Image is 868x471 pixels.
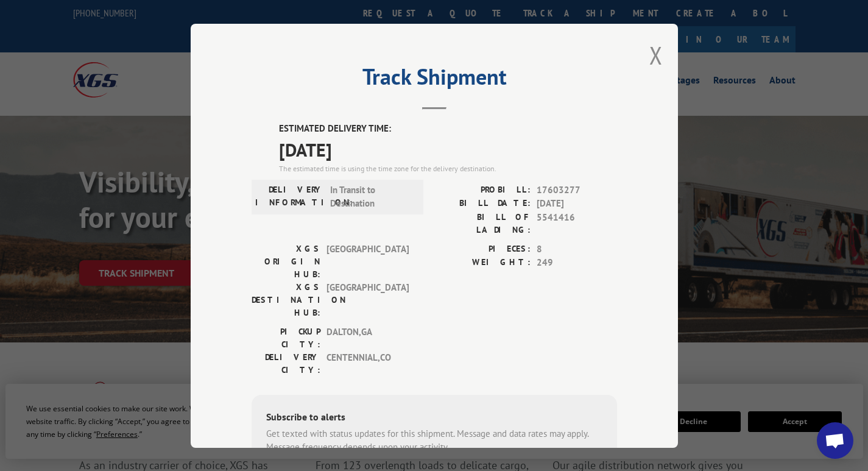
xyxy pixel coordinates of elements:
span: 8 [537,242,617,256]
span: 249 [537,256,617,270]
label: WEIGHT: [434,256,531,270]
span: CENTENNIAL , CO [326,350,409,376]
span: 17603277 [537,183,617,197]
span: [GEOGRAPHIC_DATA] [326,242,409,280]
span: 5541416 [537,210,617,236]
label: PIECES: [434,242,531,256]
div: Subscribe to alerts [266,409,602,427]
label: XGS ORIGIN HUB: [252,242,320,280]
span: DALTON , GA [326,325,409,350]
label: PROBILL: [434,183,531,197]
div: The estimated time is using the time zone for the delivery destination. [279,163,617,174]
label: DELIVERY CITY: [252,350,320,376]
span: [DATE] [279,135,617,163]
label: DELIVERY INFORMATION: [255,183,324,210]
label: PICKUP CITY: [252,325,320,350]
h2: Track Shipment [252,68,617,91]
span: In Transit to Destination [330,183,412,210]
span: [DATE] [537,197,617,211]
label: BILL DATE: [434,197,531,211]
div: Get texted with status updates for this shipment. Message and data rates may apply. Message frequ... [266,427,602,454]
label: XGS DESTINATION HUB: [252,280,320,319]
button: Close modal [649,39,663,71]
div: Open chat [817,422,853,459]
label: BILL OF LADING: [434,210,531,236]
span: [GEOGRAPHIC_DATA] [326,280,409,319]
label: ESTIMATED DELIVERY TIME: [279,122,617,136]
